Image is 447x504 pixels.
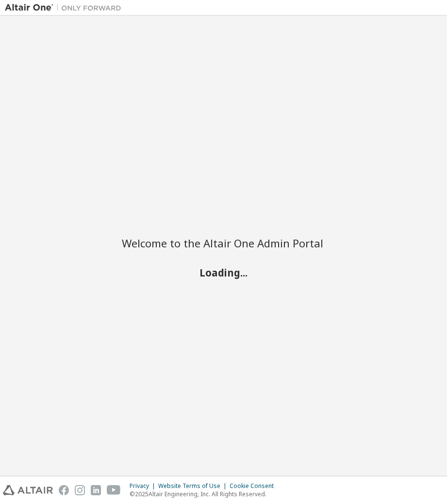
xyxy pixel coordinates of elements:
[59,485,69,495] img: facebook.svg
[122,266,326,278] h2: Loading...
[130,490,280,498] p: © 2025 Altair Engineering, Inc. All Rights Reserved.
[75,485,85,495] img: instagram.svg
[107,485,121,495] img: youtube.svg
[122,236,326,250] h2: Welcome to the Altair One Admin Portal
[158,482,230,490] div: Website Terms of Use
[130,482,158,490] div: Privacy
[91,485,101,495] img: linkedin.svg
[230,482,280,490] div: Cookie Consent
[3,485,53,495] img: altair_logo.svg
[5,3,126,13] img: Altair One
